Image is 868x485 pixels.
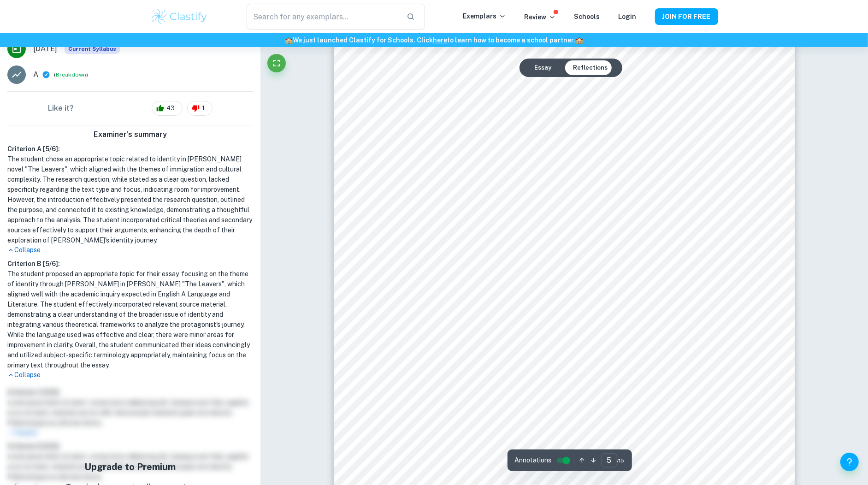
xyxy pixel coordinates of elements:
[267,54,286,72] button: Fullscreen
[56,71,86,79] button: Breakdown
[65,44,120,54] div: This exemplar is based on the current syllabus. Feel free to refer to it for inspiration/ideas wh...
[4,129,257,140] h6: Examiner's summary
[463,11,506,21] p: Exemplars
[574,13,600,20] a: Schools
[433,36,447,44] a: here
[150,7,209,26] img: Clastify logo
[187,101,213,116] div: 1
[655,8,718,25] button: JOIN FOR FREE
[617,456,625,465] span: / 15
[197,104,210,113] span: 1
[619,13,637,20] a: Login
[65,44,120,54] span: Current Syllabus
[66,460,194,474] h5: Upgrade to Premium
[7,370,253,380] p: Collapse
[840,453,859,471] button: Help and Feedback
[33,69,38,80] p: A
[54,71,88,79] span: ( )
[515,455,552,465] span: Annotations
[527,60,559,75] button: Essay
[161,104,180,113] span: 43
[7,144,253,154] h6: Criterion A [ 5 / 6 ]:
[247,4,399,30] input: Search for any exemplars...
[566,60,615,75] button: Reflections
[575,36,583,44] span: 🏫
[7,269,253,370] h1: The student proposed an appropriate topic for their essay, focusing on the theme of identity thro...
[152,101,183,116] div: 43
[7,154,253,245] h1: The student chose an appropriate topic related to identity in [PERSON_NAME] novel "The Leavers", ...
[525,12,556,22] p: Review
[48,103,74,114] h6: Like it?
[7,245,253,255] p: Collapse
[33,43,57,54] span: [DATE]
[7,259,253,269] h6: Criterion B [ 5 / 6 ]:
[2,35,866,45] h6: We just launched Clastify for Schools. Click to learn how to become a school partner.
[285,36,293,44] span: 🏫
